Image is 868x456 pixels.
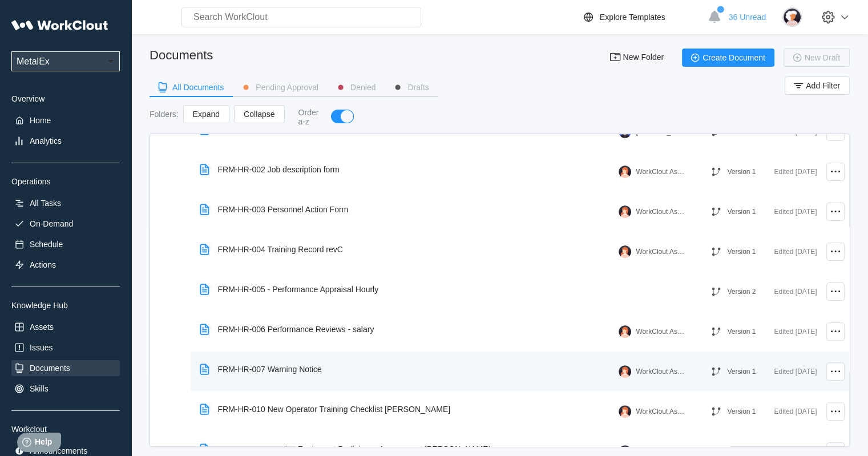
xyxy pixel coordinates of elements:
[11,112,120,128] a: Home
[806,82,840,90] span: Add Filter
[193,110,220,118] span: Expand
[11,301,120,310] div: Knowledge Hub
[774,205,817,219] div: Edited [DATE]
[11,94,120,103] div: Overview
[30,343,53,352] div: Issues
[636,208,687,216] div: WorkClout Assistant
[636,248,687,256] div: WorkClout Assistant
[350,83,376,91] div: Denied
[636,328,687,336] div: WorkClout Assistant
[785,76,850,95] button: Add Filter
[30,219,73,228] div: On-Demand
[30,240,63,249] div: Schedule
[11,340,120,356] a: Issues
[30,136,62,146] div: Analytics
[619,365,631,378] img: user-2.png
[784,49,850,67] button: New Draft
[183,105,229,123] button: Expand
[11,257,120,273] a: Actions
[244,110,274,118] span: Collapse
[619,245,631,258] img: user-2.png
[727,328,756,336] div: Version 1
[30,364,70,373] div: Documents
[30,260,56,269] div: Actions
[298,108,320,126] div: Order a-z
[774,285,817,298] div: Edited [DATE]
[682,49,774,67] button: Create Document
[30,322,54,332] div: Assets
[218,245,343,254] div: FRM-HR-004 Training Record revC
[256,83,318,91] div: Pending Approval
[619,166,631,178] img: user-2.png
[727,208,756,216] div: Version 1
[619,325,631,338] img: user-2.png
[11,216,120,232] a: On-Demand
[600,13,665,22] div: Explore Templates
[619,405,631,418] img: user-2.png
[782,7,802,27] img: user-4.png
[218,325,374,334] div: FRM-HR-006 Performance Reviews - salary
[11,381,120,397] a: Skills
[602,49,673,67] button: New Folder
[11,425,120,434] div: Workclout
[150,110,179,119] div: Folders :
[234,105,284,123] button: Collapse
[774,325,817,338] div: Edited [DATE]
[636,407,687,415] div: WorkClout Assistant
[30,199,61,208] div: All Tasks
[11,236,120,252] a: Schedule
[233,79,328,96] button: Pending Approval
[727,368,756,376] div: Version 1
[582,10,702,24] a: Explore Templates
[407,83,429,91] div: Drafts
[30,384,49,393] div: Skills
[774,165,817,179] div: Edited [DATE]
[727,248,756,256] div: Version 1
[619,205,631,218] img: user-2.png
[218,445,491,454] div: FRM-HR-011 Metalex Equipment Proficiency Assessment [PERSON_NAME]
[218,365,322,374] div: FRM-HR-007 Warning Notice
[218,285,379,294] div: FRM-HR-005 - Performance Appraisal Hourly
[636,368,687,376] div: WorkClout Assistant
[636,168,687,176] div: WorkClout Assistant
[11,177,120,186] div: Operations
[150,48,213,63] div: Documents
[11,360,120,376] a: Documents
[703,54,765,62] span: Create Document
[727,168,756,176] div: Version 1
[727,288,756,296] div: Version 2
[727,407,756,415] div: Version 1
[729,13,766,22] span: 36 Unread
[774,405,817,418] div: Edited [DATE]
[218,205,349,214] div: FRM-HR-003 Personnel Action Form
[172,83,224,91] div: All Documents
[11,133,120,149] a: Analytics
[218,405,451,414] div: FRM-HR-010 New Operator Training Checklist [PERSON_NAME]
[774,365,817,378] div: Edited [DATE]
[218,165,340,174] div: FRM-HR-002 Job description form
[328,79,385,96] button: Denied
[385,79,438,96] button: Drafts
[30,116,51,125] div: Home
[774,245,817,259] div: Edited [DATE]
[805,54,840,62] span: New Draft
[623,53,664,62] span: New Folder
[181,7,421,27] input: Search WorkClout
[150,79,233,96] button: All Documents
[11,319,120,335] a: Assets
[11,195,120,211] a: All Tasks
